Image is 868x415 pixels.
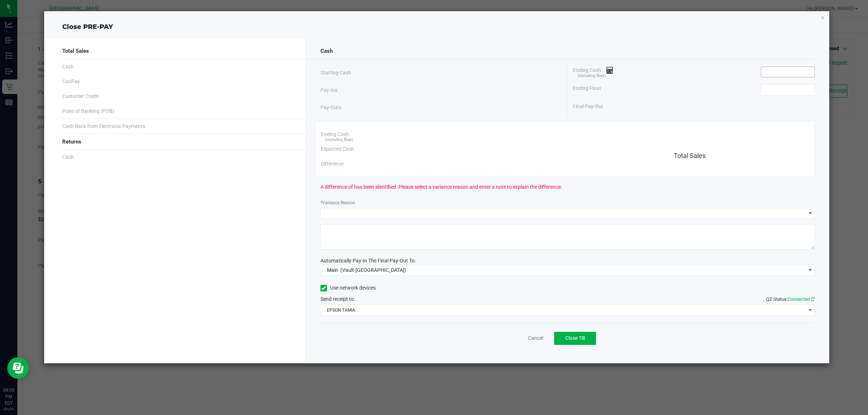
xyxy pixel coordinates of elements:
span: Point of Banking (POB) [62,107,114,115]
span: (including float) [325,137,353,143]
span: CanPay [62,78,80,85]
span: Automatically Pay-In The Final Pay-Out To: [320,258,416,264]
span: Cash [62,153,74,161]
iframe: Resource center [7,357,29,379]
span: Total Sales [62,47,89,55]
span: (including float) [578,73,606,79]
span: Expected Cash [321,145,354,153]
span: Difference [321,160,344,168]
span: Customer Credit [62,93,99,100]
div: Close PRE-PAY [44,22,830,32]
span: Main [327,267,338,273]
span: Send receipt to: [320,296,355,302]
span: EPSON-TAMIA [321,305,806,315]
span: Cash [320,47,333,55]
label: Use network devices [320,284,376,292]
span: A difference of has been identified. Please select a variance reason and enter a note to explain ... [320,183,562,191]
span: Close Till [565,335,585,341]
span: Cash [62,63,74,70]
span: Final Pay-Out [573,103,603,110]
span: Connected [788,296,810,302]
button: Close Till [554,332,596,345]
a: Cancel [528,334,543,342]
span: Cash Back from Electronic Payments [62,123,145,130]
span: QZ Status: [766,296,815,302]
span: Ending Float [573,85,601,95]
span: Ending Cash [573,67,613,77]
span: Ending Cash [321,131,349,138]
label: Variance Reason [320,200,355,206]
div: Returns [62,134,291,150]
span: Starting Cash [320,69,351,77]
span: Pay-Outs [320,104,341,111]
span: Pay-Ins [320,86,337,94]
span: Total Sales [674,152,706,159]
span: (Vault-[GEOGRAPHIC_DATA]) [340,267,406,273]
